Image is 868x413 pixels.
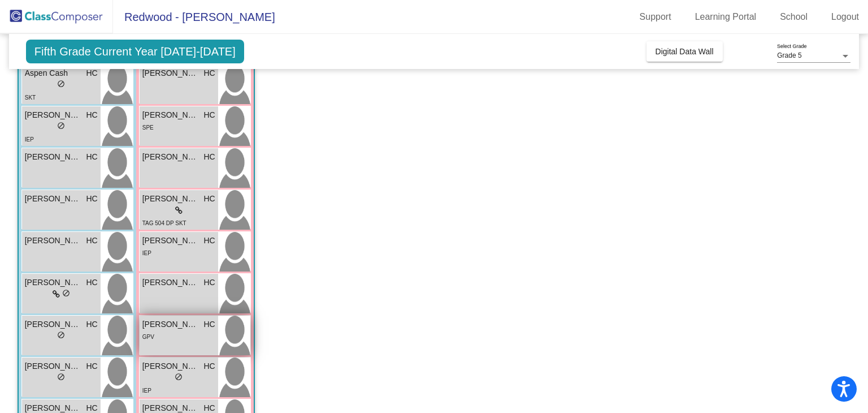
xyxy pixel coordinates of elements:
[142,67,199,79] span: [PERSON_NAME]
[57,80,65,88] span: do_not_disturb_alt
[142,235,199,247] span: [PERSON_NAME]
[203,151,215,163] span: HC
[142,319,199,330] span: [PERSON_NAME]
[86,67,97,79] span: HC
[25,277,81,289] span: [PERSON_NAME]
[86,109,97,121] span: HC
[686,8,766,26] a: Learning Portal
[86,151,97,163] span: HC
[771,8,817,26] a: School
[62,289,70,297] span: do_not_disturb_alt
[25,151,81,163] span: [PERSON_NAME]
[142,334,154,340] span: GPV
[203,109,215,121] span: HC
[113,8,275,26] span: Redwood - [PERSON_NAME]
[203,277,215,289] span: HC
[25,319,81,330] span: [PERSON_NAME]
[86,193,97,205] span: HC
[142,360,199,372] span: [PERSON_NAME]
[175,373,183,381] span: do_not_disturb_alt
[646,41,723,62] button: Digital Data Wall
[822,8,868,26] a: Logout
[25,360,81,372] span: [PERSON_NAME]
[86,277,97,289] span: HC
[631,8,680,26] a: Support
[203,193,215,205] span: HC
[25,235,81,247] span: [PERSON_NAME]
[203,319,215,330] span: HC
[203,235,215,247] span: HC
[142,193,199,205] span: [PERSON_NAME]
[26,40,244,63] span: Fifth Grade Current Year [DATE]-[DATE]
[142,124,154,131] span: SPE
[57,373,65,381] span: do_not_disturb_alt
[203,67,215,79] span: HC
[142,151,199,163] span: [PERSON_NAME]
[86,235,97,247] span: HC
[86,319,97,330] span: HC
[25,94,36,101] span: SKT
[57,122,65,130] span: do_not_disturb_alt
[25,193,81,205] span: [PERSON_NAME]
[203,360,215,372] span: HC
[86,360,97,372] span: HC
[142,250,151,256] span: IEP
[57,331,65,339] span: do_not_disturb_alt
[142,277,199,289] span: [PERSON_NAME]
[25,136,34,143] span: IEP
[25,67,81,79] span: Aspen Cash
[25,109,81,121] span: [PERSON_NAME]
[142,220,186,226] span: TAG 504 DP SKT
[142,388,151,394] span: IEP
[656,47,714,56] span: Digital Data Wall
[142,109,199,121] span: [PERSON_NAME]
[777,51,801,59] span: Grade 5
